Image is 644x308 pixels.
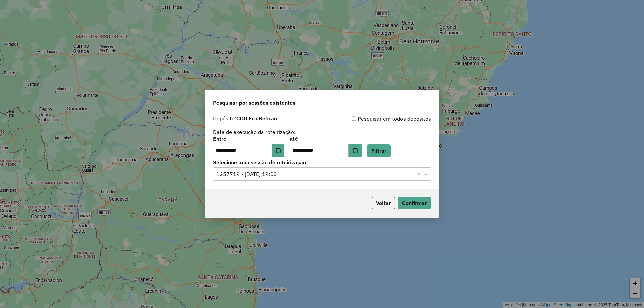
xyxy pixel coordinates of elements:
label: até [290,135,361,143]
label: Selecione uma sessão de roteirização: [213,158,431,166]
button: Choose Date [349,144,362,157]
span: Pesquisar por sessões existentes [213,99,296,107]
button: Choose Date [272,144,285,157]
label: Data de execução da roteirização: [213,128,296,136]
label: Entre [213,135,284,143]
button: Filtrar [367,144,391,157]
button: Voltar [372,197,395,209]
button: Confirmar [398,197,431,209]
span: Clear all [417,170,423,178]
label: Depósito: [213,114,277,122]
div: Pesquisar em todos depósitos [322,115,431,123]
strong: CDD Fco Beltrao [236,115,277,122]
